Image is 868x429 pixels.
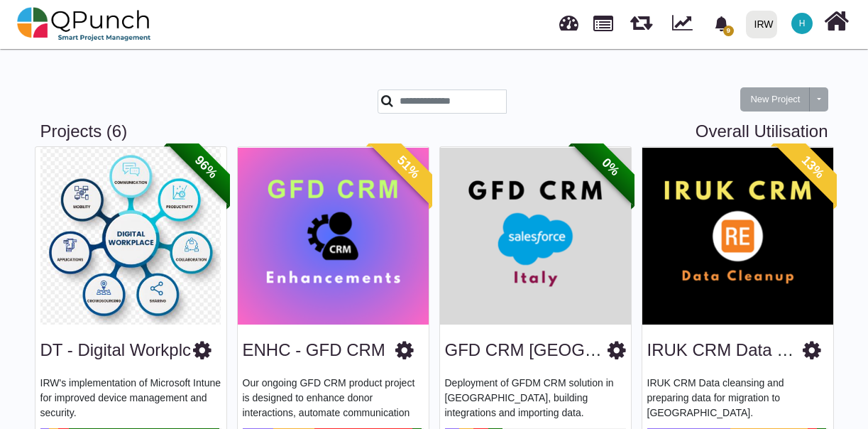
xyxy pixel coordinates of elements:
[166,128,245,207] span: 96%
[696,121,828,142] a: Overall Utilisation
[40,121,828,142] h3: Projects (6)
[723,26,734,36] span: 9
[40,340,191,359] a: DT - Digital Workplc
[243,376,424,418] p: Our ongoing GFD CRM product project is designed to enhance donor interactions, automate communica...
[647,340,821,359] a: IRUK CRM Data Clean
[740,1,783,48] a: IRW
[665,1,705,48] div: Dynamic Report
[571,128,649,207] span: 0%
[783,1,821,46] a: H
[40,376,221,418] p: IRW's implementation of Microsoft Intune for improved device management and security.
[445,340,608,361] h3: GFD CRM Italy
[40,340,191,361] h3: DT - Digital Workplc
[709,11,734,36] div: Notification
[647,376,828,418] p: IRUK CRM Data cleansing and preparing data for migration to [GEOGRAPHIC_DATA].
[824,8,849,35] i: Home
[773,128,852,207] span: 13%
[799,19,806,28] span: H
[740,87,810,112] button: New Project
[593,9,613,31] span: Projects
[445,376,626,418] p: Deployment of GFDM CRM solution in [GEOGRAPHIC_DATA], building integrations and importing data.
[243,340,385,359] a: ENHC - GFD CRM
[705,1,740,45] a: bell fill9
[445,340,706,359] a: GFD CRM [GEOGRAPHIC_DATA]
[791,13,813,34] span: Hishambajwa
[647,340,803,361] h3: IRUK CRM Data Clean
[368,128,447,207] span: 51%
[243,340,385,361] h3: ENHC - GFD CRM
[714,16,729,31] svg: bell fill
[17,3,151,45] img: qpunch-sp.fa6292f.png
[754,12,774,37] div: IRW
[630,7,652,31] span: Releases
[559,9,578,30] span: Dashboard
